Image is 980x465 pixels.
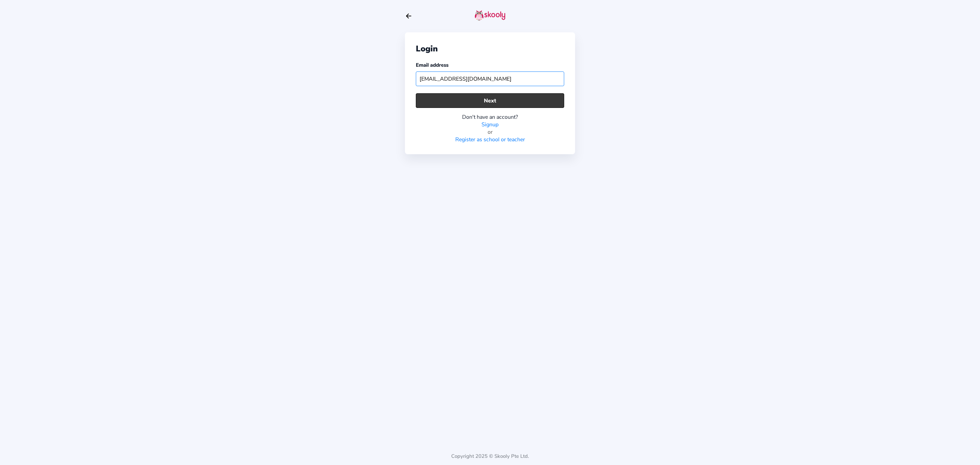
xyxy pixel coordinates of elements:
[416,62,448,68] label: Email address
[481,121,499,128] a: Signup
[455,136,525,143] a: Register as school or teacher
[475,10,505,21] img: skooly-logo.png
[416,128,564,136] div: or
[416,43,564,54] div: Login
[416,71,564,86] input: Your email address
[416,93,564,108] button: Next
[416,113,564,121] div: Don't have an account?
[405,12,412,20] button: arrow back outline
